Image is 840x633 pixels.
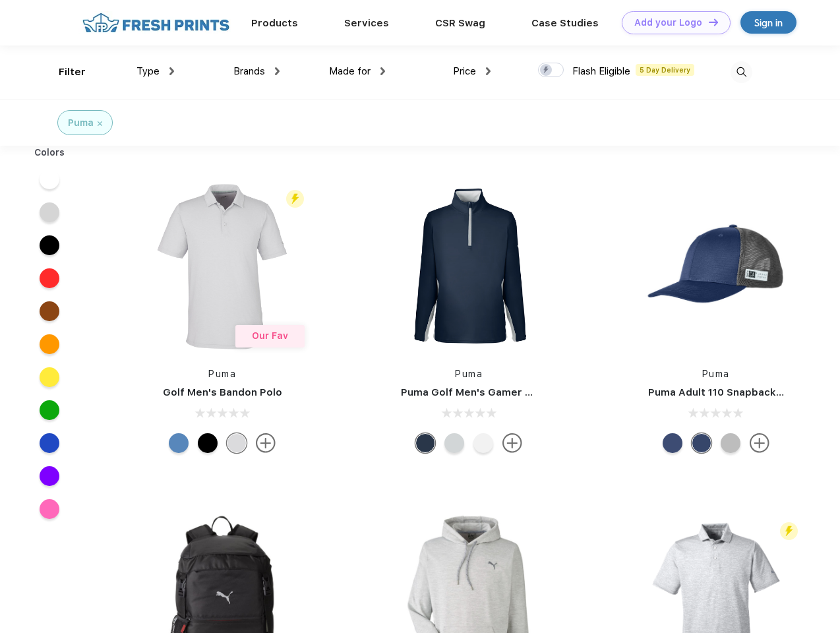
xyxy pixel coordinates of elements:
div: Peacoat Qut Shd [663,433,682,453]
div: High Rise [444,433,464,453]
img: more.svg [502,433,522,453]
span: Flash Eligible [572,65,630,77]
div: Quarry with Brt Whit [721,433,740,453]
img: DT [709,18,718,26]
img: filter_cancel.svg [98,121,102,126]
div: Puma [68,116,94,130]
div: Add your Logo [634,17,702,28]
img: dropdown.png [486,67,491,75]
div: Lake Blue [169,433,189,453]
img: dropdown.png [380,67,385,75]
span: Made for [329,65,371,77]
img: dropdown.png [169,67,174,75]
a: Puma [208,369,236,379]
span: 5 Day Delivery [636,64,694,76]
div: Bright White [473,433,493,453]
div: Navy Blazer [415,433,435,453]
span: Price [453,65,476,77]
span: Brands [233,65,265,77]
img: func=resize&h=266 [628,179,804,354]
div: Filter [59,65,86,80]
img: desktop_search.svg [731,61,752,83]
a: Sign in [740,11,796,34]
div: Colors [24,146,75,160]
a: Puma [455,369,483,379]
a: Golf Men's Bandon Polo [163,386,282,398]
div: Sign in [754,15,783,30]
img: func=resize&h=266 [381,179,556,354]
a: Puma [702,369,730,379]
img: more.svg [750,433,769,453]
img: flash_active_toggle.svg [286,190,304,208]
span: Type [136,65,160,77]
a: Products [251,17,298,29]
a: Puma Golf Men's Gamer Golf Quarter-Zip [401,386,609,398]
img: fo%20logo%202.webp [78,11,233,34]
img: func=resize&h=266 [135,179,310,354]
span: Our Fav [252,330,288,341]
img: flash_active_toggle.svg [780,522,798,540]
div: Puma Black [198,433,218,453]
a: CSR Swag [435,17,485,29]
div: High Rise [227,433,247,453]
a: Services [344,17,389,29]
img: more.svg [256,433,276,453]
div: Peacoat with Qut Shd [692,433,711,453]
img: dropdown.png [275,67,280,75]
